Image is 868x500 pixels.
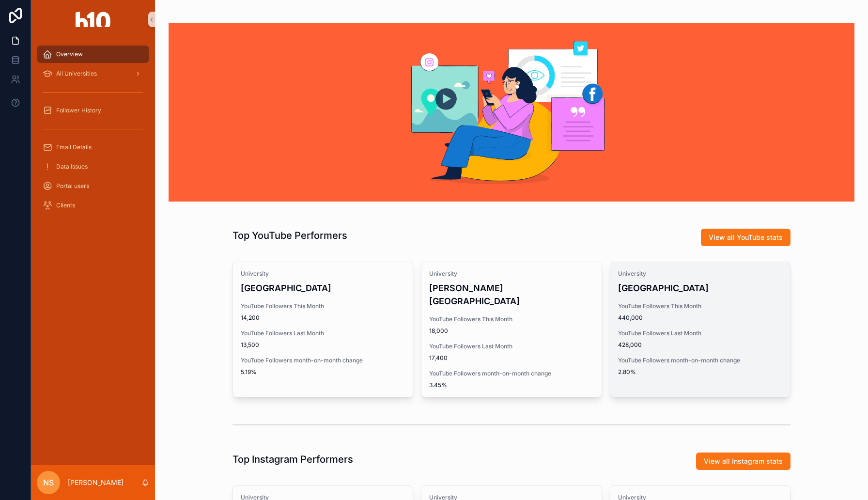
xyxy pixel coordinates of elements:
[232,262,413,397] a: University[GEOGRAPHIC_DATA]YouTube Followers This Month14,200YouTube Followers Last Month13,500Yo...
[241,270,405,278] span: University
[610,262,790,397] a: University[GEOGRAPHIC_DATA]YouTube Followers This Month440,000YouTube Followers Last Month428,000...
[56,70,97,78] span: All Universities
[429,370,593,377] span: YouTube Followers month-on-month change
[232,453,353,466] h1: Top Instagram Performers
[618,357,782,364] span: YouTube Followers month-on-month change
[429,354,593,362] span: 17,400
[56,182,89,190] span: Portal users
[618,368,782,376] span: 2.80%
[56,50,83,58] span: Overview
[37,139,149,156] a: Email Details
[37,197,149,214] a: Clients
[704,456,783,466] span: View all Instagram stats
[37,46,149,63] a: Overview
[241,368,405,376] span: 5.19%
[241,302,405,310] span: YouTube Followers This Month
[618,281,782,295] h4: [GEOGRAPHIC_DATA]
[618,314,782,322] span: 440,000
[241,341,405,349] span: 13,500
[429,270,593,278] span: University
[618,329,782,337] span: YouTube Followers Last Month
[31,39,155,227] div: scrollable content
[429,381,593,389] span: 3.45%
[37,102,149,119] a: Follower History
[56,143,92,151] span: Email Details
[76,12,110,27] img: App logo
[241,314,405,322] span: 14,200
[618,341,782,349] span: 428,000
[618,270,782,278] span: University
[241,281,405,295] h4: [GEOGRAPHIC_DATA]
[429,281,593,308] h4: [PERSON_NAME][GEOGRAPHIC_DATA]
[169,23,854,202] img: 26838-Header.webp
[709,233,783,242] span: View all YouTube stats
[37,65,149,82] a: All Universities
[43,477,54,488] span: NS
[241,357,405,364] span: YouTube Followers month-on-month change
[37,158,149,175] a: Data Issues
[618,302,782,310] span: YouTube Followers This Month
[56,163,88,171] span: Data Issues
[696,453,790,470] button: View all Instagram stats
[232,229,347,242] h1: Top YouTube Performers
[241,329,405,337] span: YouTube Followers Last Month
[68,478,124,487] p: [PERSON_NAME]
[56,107,101,114] span: Follower History
[429,327,593,335] span: 18,000
[429,343,593,350] span: YouTube Followers Last Month
[56,202,75,209] span: Clients
[701,229,790,246] button: View all YouTube stats
[421,262,602,397] a: University[PERSON_NAME][GEOGRAPHIC_DATA]YouTube Followers This Month18,000YouTube Followers Last ...
[37,177,149,195] a: Portal users
[429,315,593,323] span: YouTube Followers This Month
